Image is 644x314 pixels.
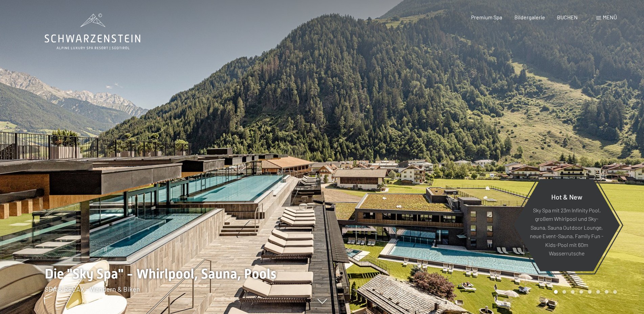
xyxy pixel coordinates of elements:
a: Hot & New Sky Spa mit 23m Infinity Pool, großem Whirlpool und Sky-Sauna, Sauna Outdoor Lounge, ne... [513,179,620,272]
div: Carousel Page 5 [588,290,592,294]
div: Carousel Pagination [552,290,617,294]
a: BUCHEN [557,14,578,20]
span: Menü [603,14,617,20]
p: Sky Spa mit 23m Infinity Pool, großem Whirlpool und Sky-Sauna, Sauna Outdoor Lounge, neue Event-S... [530,206,603,258]
a: Bildergalerie [514,14,545,20]
div: Carousel Page 1 (Current Slide) [554,290,558,294]
div: Carousel Page 6 [596,290,600,294]
div: Carousel Page 4 [579,290,583,294]
a: Premium Spa [471,14,502,20]
div: Carousel Page 2 [562,290,566,294]
span: Hot & New [551,192,582,201]
div: Carousel Page 8 [613,290,617,294]
div: Carousel Page 7 [605,290,608,294]
div: Carousel Page 3 [571,290,575,294]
